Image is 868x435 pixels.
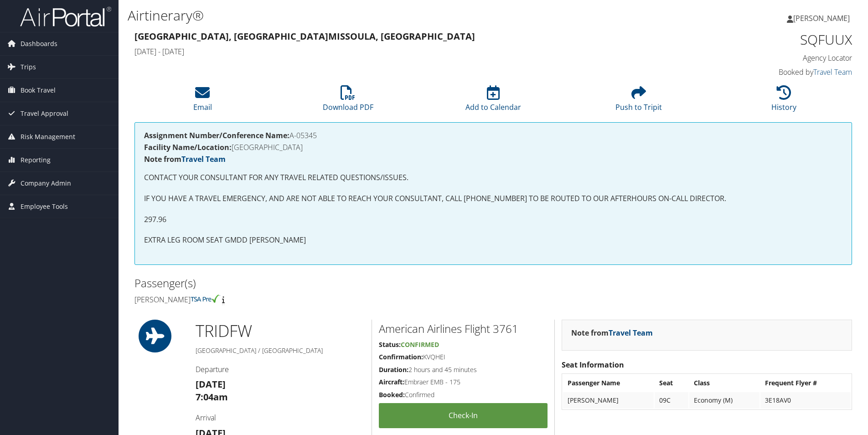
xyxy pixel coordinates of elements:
[793,13,850,23] span: [PERSON_NAME]
[379,403,548,428] a: Check-in
[21,32,57,55] span: Dashboards
[134,47,669,57] h4: [DATE] - [DATE]
[563,392,654,409] td: [PERSON_NAME]
[615,90,662,112] a: Push to Tripit
[196,378,226,390] strong: [DATE]
[193,90,212,112] a: Email
[571,328,653,338] strong: Note from
[144,193,842,205] p: IF YOU HAVE A TRAVEL EMERGENCY, AND ARE NOT ABLE TO REACH YOUR CONSULTANT, CALL [PHONE_NUMBER] TO...
[191,295,220,303] img: tsa-precheck.png
[379,321,548,337] h2: American Airlines Flight 3761
[609,328,653,338] a: Travel Team
[196,364,365,374] h4: Departure
[144,154,226,164] strong: Note from
[144,214,842,226] p: 297.96
[689,375,760,391] th: Class
[813,67,852,77] a: Travel Team
[134,30,475,42] strong: [GEOGRAPHIC_DATA], [GEOGRAPHIC_DATA] Missoula, [GEOGRAPHIC_DATA]
[21,79,56,102] span: Book Travel
[465,90,521,112] a: Add to Calendar
[21,195,68,218] span: Employee Tools
[379,378,404,386] strong: Aircraft:
[379,390,405,399] strong: Booked:
[379,352,548,362] h5: KVQHEI
[655,392,688,409] td: 09C
[144,144,842,151] h4: [GEOGRAPHIC_DATA]
[144,142,232,152] strong: Facility Name/Location:
[21,125,75,148] span: Risk Management
[21,102,68,125] span: Travel Approval
[655,375,688,391] th: Seat
[20,6,111,27] img: airportal-logo.png
[128,6,615,25] h1: Airtinerary®
[21,149,51,171] span: Reporting
[771,90,796,112] a: History
[787,5,859,32] a: [PERSON_NAME]
[401,340,439,349] span: Confirmed
[683,67,852,77] h4: Booked by
[21,172,71,195] span: Company Admin
[379,390,548,399] h5: Confirmed
[181,154,226,164] a: Travel Team
[134,295,486,305] h4: [PERSON_NAME]
[134,275,486,291] h2: Passenger(s)
[196,320,365,342] h1: TRI DFW
[379,365,548,374] h5: 2 hours and 45 minutes
[196,413,365,423] h4: Arrival
[379,365,408,374] strong: Duration:
[323,90,373,112] a: Download PDF
[144,132,842,139] h4: A-05345
[689,392,760,409] td: Economy (M)
[379,340,401,349] strong: Status:
[760,392,851,409] td: 3E18AV0
[760,375,851,391] th: Frequent Flyer #
[144,172,842,184] p: CONTACT YOUR CONSULTANT FOR ANY TRAVEL RELATED QUESTIONS/ISSUES.
[196,391,228,403] strong: 7:04am
[379,352,423,361] strong: Confirmation:
[144,130,289,140] strong: Assignment Number/Conference Name:
[196,346,365,355] h5: [GEOGRAPHIC_DATA] / [GEOGRAPHIC_DATA]
[144,234,842,246] p: EXTRA LEG ROOM SEAT GMDD [PERSON_NAME]
[563,375,654,391] th: Passenger Name
[683,53,852,63] h4: Agency Locator
[21,56,36,78] span: Trips
[379,378,548,387] h5: Embraer EMB - 175
[562,360,624,370] strong: Seat Information
[683,30,852,49] h1: SQFUUX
